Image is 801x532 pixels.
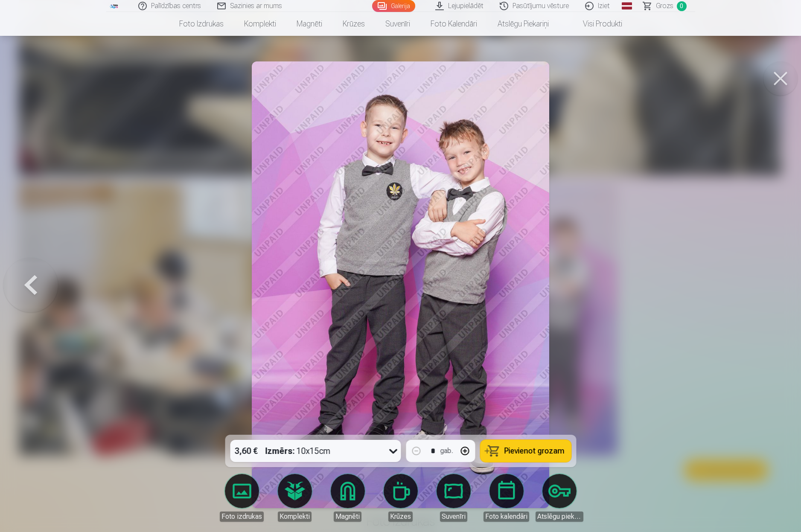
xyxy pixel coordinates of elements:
a: Visi produkti [559,12,632,36]
a: Foto izdrukas [169,12,234,36]
a: Suvenīri [375,12,420,36]
div: gab. [440,446,453,456]
a: Foto kalendāri [420,12,487,36]
div: 3,60 € [230,440,262,462]
a: Magnēti [286,12,332,36]
span: Grozs [656,1,673,11]
a: Atslēgu piekariņi [487,12,559,36]
span: Pievienot grozam [504,447,564,455]
img: /fa1 [110,3,119,9]
span: 0 [677,1,687,11]
div: 10x15cm [265,440,330,462]
button: Pievienot grozam [480,440,571,462]
a: Krūzes [332,12,375,36]
strong: Izmērs : [265,445,294,457]
a: Komplekti [234,12,286,36]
